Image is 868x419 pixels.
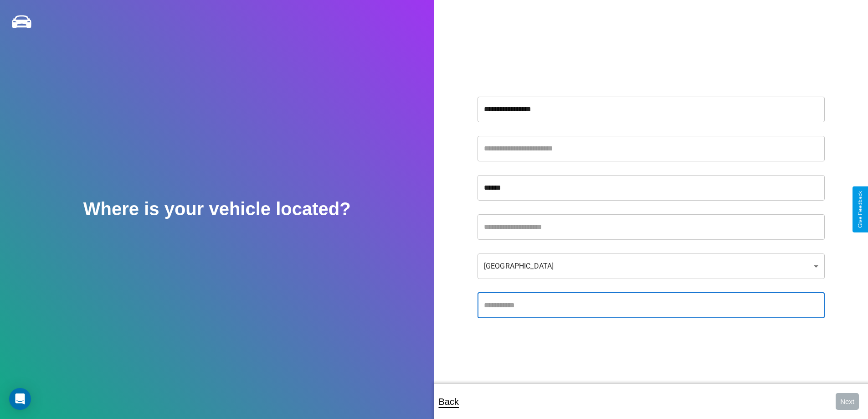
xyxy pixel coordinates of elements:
p: Back [439,393,459,410]
div: Give Feedback [857,191,863,228]
button: Next [836,393,859,410]
div: Open Intercom Messenger [9,388,31,410]
h2: Where is your vehicle located? [83,199,351,219]
div: [GEOGRAPHIC_DATA] [478,253,825,279]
